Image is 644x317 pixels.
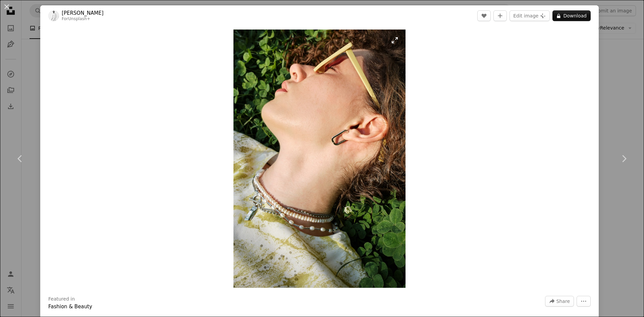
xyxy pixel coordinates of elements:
[545,296,574,307] button: Share this image
[509,10,550,21] button: Edit image
[556,296,570,306] span: Share
[68,16,90,21] a: Unsplash+
[62,10,104,16] a: [PERSON_NAME]
[233,30,406,288] button: Zoom in on this image
[604,126,644,191] a: Next
[48,10,59,21] img: Go to Andrej Lišakov's profile
[477,10,491,21] button: Like
[48,296,75,303] h3: Featured in
[233,30,406,288] img: a woman laying in the grass with her eyes closed
[48,304,92,310] a: Fashion & Beauty
[62,16,104,22] div: For
[493,10,507,21] button: Add to Collection
[577,296,591,307] button: More Actions
[552,10,591,21] button: Download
